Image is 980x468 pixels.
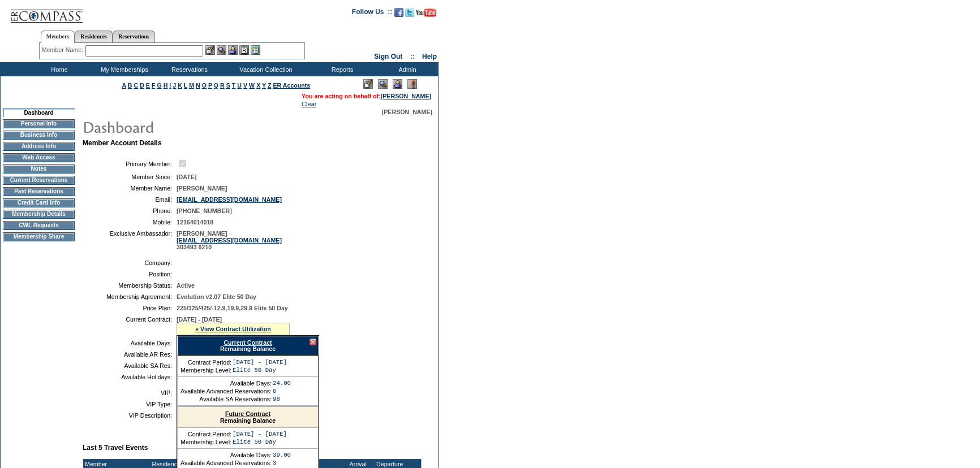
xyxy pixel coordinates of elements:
[180,396,272,402] td: Available SA Reservations:
[87,351,172,358] td: Available AR Res:
[378,79,388,89] img: View Mode
[381,93,431,99] a: [PERSON_NAME]
[363,79,373,89] img: Edit Mode
[196,82,200,89] a: N
[180,388,272,395] td: Available Advanced Reservations:
[87,219,172,226] td: Mobile:
[177,185,227,192] span: [PERSON_NAME]
[256,82,260,89] a: X
[177,230,282,250] span: [PERSON_NAME] 303493 6210
[416,8,436,17] img: Subscribe to our YouTube Channel
[208,82,212,89] a: P
[75,31,113,42] a: Residences
[134,82,138,89] a: C
[82,115,308,138] img: pgTtlDashboard.gif
[393,79,402,89] img: Impersonate
[223,339,272,346] a: Current Contract
[164,82,168,89] a: H
[87,389,172,396] td: VIP:
[405,8,414,17] img: Follow us on Twitter
[87,401,172,408] td: VIP Type:
[177,336,319,356] div: Remaining Balance
[180,460,272,466] td: Available Advanced Reservations:
[83,444,148,452] b: Last 5 Travel Events
[87,196,172,203] td: Email:
[251,45,260,55] img: b_calculator.gif
[173,82,176,89] a: J
[177,174,196,180] span: [DATE]
[146,82,150,89] a: E
[195,326,271,332] a: » View Contract Utilization
[233,431,287,437] td: [DATE] - [DATE]
[202,82,207,89] a: O
[87,259,172,266] td: Company:
[87,174,172,180] td: Member Since:
[407,79,417,89] img: Log Concern/Member Elevation
[422,53,437,60] a: Help
[87,185,172,192] td: Member Name:
[233,359,287,366] td: [DATE] - [DATE]
[273,380,291,387] td: 24.00
[91,62,156,76] td: My Memberships
[180,431,231,437] td: Contract Period:
[3,232,75,241] td: Membership Share
[42,45,85,55] div: Member Name:
[87,316,172,335] td: Current Contract:
[87,271,172,278] td: Position:
[177,282,195,289] span: Active
[220,82,225,89] a: R
[156,62,221,76] td: Reservations
[3,176,75,185] td: Current Reservations
[178,82,182,89] a: K
[169,82,171,89] a: I
[233,367,287,374] td: Elite 50 Day
[221,62,308,76] td: Vacation Collection
[87,207,172,214] td: Phone:
[87,340,172,346] td: Available Days:
[87,158,172,169] td: Primary Member:
[268,82,272,89] a: Z
[177,207,232,214] span: [PHONE_NUMBER]
[180,359,231,366] td: Contract Period:
[122,82,126,89] a: A
[177,305,288,311] span: 225/325/425/-12.9,19.9,29.9 Elite 50 Day
[113,31,155,42] a: Reservations
[237,82,242,89] a: U
[177,196,282,203] a: [EMAIL_ADDRESS][DOMAIN_NAME]
[87,362,172,369] td: Available SA Res:
[394,11,403,18] a: Become our fan on Facebook
[273,396,291,402] td: 98
[382,109,432,115] span: [PERSON_NAME]
[3,119,75,128] td: Personal Info
[87,412,172,419] td: VIP Description:
[273,82,310,89] a: ER Accounts
[352,7,392,20] td: Follow Us ::
[3,131,75,140] td: Business Info
[140,82,144,89] a: D
[180,439,231,445] td: Membership Level:
[249,82,255,89] a: W
[205,45,215,55] img: b_edit.gif
[3,164,75,174] td: Notes
[180,367,231,374] td: Membership Level:
[157,82,161,89] a: G
[302,101,316,107] a: Clear
[177,237,282,244] a: [EMAIL_ADDRESS][DOMAIN_NAME]
[180,452,272,458] td: Available Days:
[83,139,162,147] b: Member Account Details
[87,305,172,311] td: Price Plan:
[410,53,415,60] span: ::
[25,62,91,76] td: Home
[3,198,75,207] td: Credit Card Info
[273,460,291,466] td: 3
[262,82,266,89] a: Y
[41,31,75,43] a: Members
[180,380,272,387] td: Available Days:
[405,11,414,18] a: Follow us on Twitter
[3,109,75,117] td: Dashboard
[3,210,75,219] td: Membership Details
[233,439,287,445] td: Elite 50 Day
[3,142,75,151] td: Address Info
[226,82,230,89] a: S
[239,45,249,55] img: Reservations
